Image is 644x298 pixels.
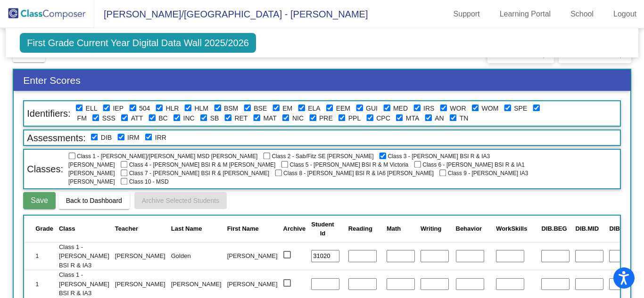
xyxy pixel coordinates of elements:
[101,133,112,143] label: DIBELS
[254,104,267,113] label: Basic Skills ELA
[421,224,450,234] div: Writing
[94,7,368,22] span: [PERSON_NAME]/[GEOGRAPHIC_DATA] - [PERSON_NAME]
[609,225,634,232] span: DIB.END
[56,242,112,270] td: Class 1 - [PERSON_NAME] BSI R & IA3
[541,225,567,232] span: DIB.BEG
[348,224,372,234] div: Reading
[210,113,219,123] label: Summer Birthday
[387,224,415,234] div: Math
[423,104,434,113] label: Intervention & Referral Services
[348,224,381,234] div: Reading
[139,104,150,113] label: 504 Plan
[194,104,208,113] label: High Level Math
[292,113,304,123] label: No Inclusion per Parent Request
[115,224,138,234] div: Teacher
[68,161,525,177] span: Class 6 - [PERSON_NAME] BSI R & IA1 [PERSON_NAME]
[336,104,350,113] label: Enrichment ELA and Math
[319,113,333,123] label: District Pre-School Learner
[460,113,469,123] label: Teacher Notes
[575,225,599,232] span: DIB.MID
[446,7,487,22] a: Support
[224,104,238,113] label: Basic Skills Math
[348,113,361,123] label: Parent Placement Letter
[393,104,408,113] label: Medical Concern
[263,113,277,123] label: Maternity Leave Previous Year
[387,224,401,234] div: Math
[86,104,98,113] label: English Language Learner
[496,224,536,234] div: WorkSkills
[456,224,491,234] div: Behavior
[282,104,292,113] label: Enrichment Math
[606,7,644,22] a: Logout
[283,225,306,232] span: Archive
[23,192,55,209] button: Save
[492,7,559,22] a: Learning Portal
[496,224,527,234] div: WorkSkills
[121,161,276,168] span: Class 4 - [PERSON_NAME] BSI R & M [PERSON_NAME]
[112,242,168,270] td: [PERSON_NAME]
[171,224,222,234] div: Last Name
[127,133,140,143] label: IReady Math
[24,242,56,270] td: 1
[406,113,420,123] label: Multiple Teacher Alert
[115,224,165,234] div: Teacher
[227,224,259,234] div: First Name
[77,113,87,123] label: FM System
[421,224,442,234] div: Writing
[435,113,444,123] label: Admin Notes
[450,104,466,113] label: WO BSI Reading
[66,197,122,204] span: Back to Dashboard
[234,113,248,123] label: Retention
[376,113,390,123] label: Careful Placement/Parent Concern
[366,104,378,113] label: Guidance Support
[183,113,195,123] label: Inclusion Experience
[20,33,256,53] span: First Grade Current Year Digital Data Wall 2025/2026
[563,7,601,22] a: School
[68,153,257,160] span: Class 1 - [PERSON_NAME]/[PERSON_NAME] MSD [PERSON_NAME]
[165,104,179,113] label: High Level Reader
[14,70,630,91] h3: Enter Scores
[155,133,166,143] label: IReady Reading
[121,178,169,185] span: Class 10 - MSD
[59,224,75,234] div: Class
[514,104,527,113] label: Speech
[263,153,373,160] span: Class 2 - Sab/Fitz SE [PERSON_NAME]
[224,242,281,270] td: [PERSON_NAME]
[113,104,124,113] label: Individualized Education Plan
[68,170,528,185] span: Class 9 - [PERSON_NAME] IA3 [PERSON_NAME]
[24,131,88,145] span: Assessments:
[131,113,143,123] label: Attendance Concerns
[281,161,408,168] span: Class 5 - [PERSON_NAME] BSI R & M Victoria
[158,113,167,123] label: Behavior Concern
[171,224,202,234] div: Last Name
[58,192,130,209] button: Back to Dashboard
[311,220,342,238] div: Student Id
[168,242,224,270] td: Golden
[142,197,219,204] span: Archive Selected Students
[24,107,73,120] span: Identifiers:
[456,224,482,234] div: Behavior
[311,220,334,238] div: Student Id
[121,170,269,177] span: Class 7 - [PERSON_NAME] BSI R & [PERSON_NAME]
[134,192,227,209] button: Archive Selected Students
[24,216,56,242] th: Grade
[31,196,48,204] span: Save
[275,170,434,177] span: Class 8 - [PERSON_NAME] BSI R & IA6 [PERSON_NAME]
[24,162,66,176] span: Classes:
[227,224,278,234] div: First Name
[308,104,320,113] label: Enrichment ELA
[59,224,109,234] div: Class
[102,113,116,123] label: Summer Skills Support
[482,104,499,113] label: Watch Out BSI Math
